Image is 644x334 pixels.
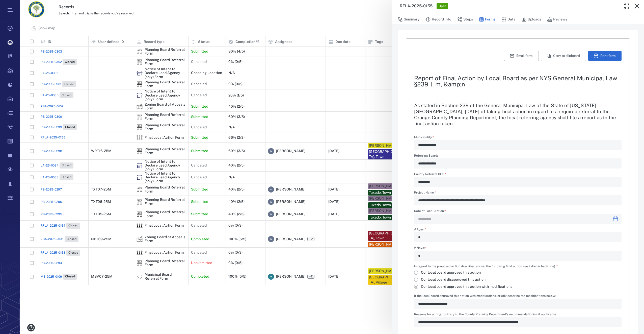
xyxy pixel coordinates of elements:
div: Referring Board: [414,158,622,169]
div: Reasons for acting contrary to the County Planning Department’s recommendation(s), if applicable: [414,317,622,327]
button: Reviews [547,15,567,24]
label: Municipality [414,136,622,140]
div: # Nays: [414,251,622,261]
span: Our local board disapproved this action [421,277,486,282]
label: Referring Board: [414,154,622,158]
button: Summary [398,15,420,24]
div: Municipality [414,140,622,150]
label: In regard to the proposed action described above, the following final action was taken (check one): [414,265,558,269]
label: Date of Local Action: [414,209,622,214]
span: Our local board approved this action with modifications [421,284,512,289]
label: # Nays: [414,246,622,251]
label: Reasons for acting contrary to the County Planning Department’s recommendation(s), if applicable: [414,313,622,317]
button: Email form [504,51,539,61]
div: # Ayes: [414,232,622,242]
label: County Referral ID #: [414,173,622,177]
span: Our local board approved this action [421,270,481,275]
div: If the local board approved this action with modifications, briefly describe the modifications be... [414,299,622,309]
button: Data [501,15,516,24]
button: Forms [479,15,495,24]
label: If the local board approved this action with modifications, briefly describe the modifications be... [414,294,622,299]
label: Project Name: [414,191,622,195]
span: Help [11,4,22,8]
button: Close [632,1,642,11]
h3: RFLA-2025-0155 [400,3,433,9]
button: Toggle Fullscreen [622,1,632,11]
button: Uploads [522,15,541,24]
h2: Report of Final Action by Local Board as per NYS General Municipal Law §239-l, m, &amp;n [414,75,622,87]
div: County Referral ID #: [414,177,622,187]
div: Project Name: [414,195,622,205]
button: Copy to clipboard [541,51,586,61]
span: Open [438,4,447,8]
button: Record info [426,15,451,24]
label: # Ayes: [414,228,622,232]
h3: As stated in Section 239 of the General Municipal Law of the State of [US_STATE][GEOGRAPHIC_DATA]... [414,102,622,127]
button: Print form [588,51,622,61]
button: Steps [457,15,473,24]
